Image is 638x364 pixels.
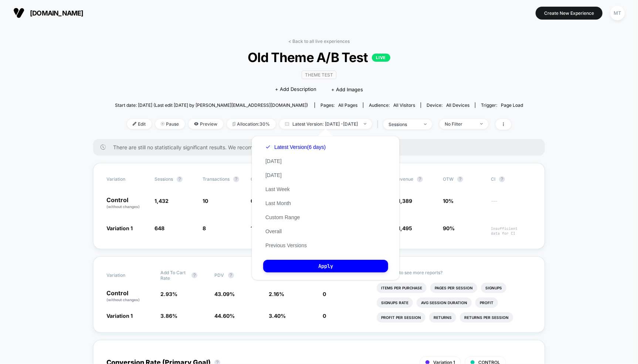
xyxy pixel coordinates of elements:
[263,158,284,164] button: [DATE]
[446,102,469,108] span: all devices
[481,283,506,293] li: Signups
[369,102,415,108] div: Audience:
[443,198,454,204] span: 10%
[106,176,147,182] span: Variation
[189,119,223,129] span: Preview
[203,225,206,231] span: 8
[302,71,336,79] span: Theme Test
[331,86,363,92] span: + Add Images
[377,312,425,323] li: Profit Per Session
[11,7,86,19] button: [DOMAIN_NAME]
[215,291,235,297] span: 43.09 %
[191,272,197,278] button: ?
[113,144,530,150] span: There are still no statistically significant results. We recommend waiting a few more days
[263,200,293,207] button: Last Month
[13,7,24,18] img: Visually logo
[106,290,153,303] p: Control
[106,225,133,231] span: Variation 1
[155,225,164,231] span: 648
[227,119,276,129] span: Allocation: 30%
[499,176,505,182] button: ?
[608,6,627,21] button: MT
[269,291,284,297] span: 2.16 %
[501,102,523,108] span: Page Load
[263,242,309,249] button: Previous Versions
[106,197,147,210] p: Control
[177,176,183,182] button: ?
[263,214,302,221] button: Custom Range
[160,270,188,281] span: Add To Cart Rate
[457,176,463,182] button: ?
[263,186,292,193] button: Last Week
[127,119,152,129] span: Edit
[421,102,475,108] span: Device:
[377,270,532,275] p: Would like to see more reports?
[475,297,498,308] li: Profit
[133,122,136,126] img: edit
[610,6,625,20] div: MT
[320,102,357,108] div: Pages:
[393,102,415,108] span: All Visitors
[323,313,326,319] span: 0
[161,122,164,126] img: end
[203,176,230,182] span: Transactions
[389,122,418,127] div: sessions
[275,86,316,93] span: + Add Description
[491,176,532,182] span: CI
[30,9,84,17] span: [DOMAIN_NAME]
[377,283,427,293] li: Items Per Purchase
[445,121,475,127] div: No Filter
[480,123,483,125] img: end
[215,272,224,278] span: PDV
[233,122,235,126] img: rebalance
[323,291,326,297] span: 0
[430,283,477,293] li: Pages Per Session
[481,102,523,108] div: Trigger:
[160,291,177,297] span: 2.93 %
[279,119,372,129] span: Latest Version: [DATE] - [DATE]
[135,50,502,65] span: Old Theme A/B Test
[106,270,147,281] span: Variation
[443,225,455,231] span: 90%
[215,313,235,319] span: 44.60 %
[417,297,472,308] li: Avg Session Duration
[115,102,308,108] span: Start date: [DATE] (Last edit [DATE] by [PERSON_NAME][EMAIL_ADDRESS][DOMAIN_NAME])
[460,312,513,323] li: Returns Per Session
[106,297,140,302] span: (without changes)
[263,172,284,178] button: [DATE]
[491,226,532,236] span: Insufficient data for CI
[424,123,427,125] img: end
[364,123,366,125] img: end
[203,198,208,204] span: 10
[233,176,239,182] button: ?
[491,199,532,210] span: ---
[288,38,350,44] a: < Back to all live experiences
[106,313,133,319] span: Variation 1
[155,198,169,204] span: 1,432
[285,122,289,126] img: calendar
[263,228,284,235] button: Overall
[376,119,383,130] span: |
[417,176,423,182] button: ?
[160,313,177,319] span: 3.86 %
[536,7,603,20] button: Create New Experience
[429,312,456,323] li: Returns
[377,297,413,308] li: Signups Rate
[228,272,234,278] button: ?
[155,119,185,129] span: Pause
[106,204,140,209] span: (without changes)
[263,260,388,272] button: Apply
[443,176,483,182] span: OTW
[269,313,286,319] span: 3.40 %
[263,144,328,150] button: Latest Version(6 days)
[155,176,173,182] span: Sessions
[372,54,390,62] p: LIVE
[338,102,357,108] span: all pages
